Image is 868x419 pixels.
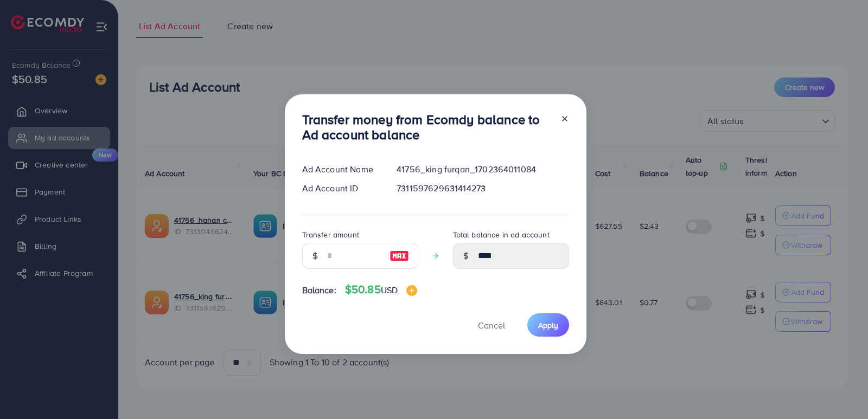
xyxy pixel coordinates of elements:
div: 7311597629631414273 [388,182,577,195]
label: Transfer amount [302,229,359,240]
h4: $50.85 [345,283,417,296]
div: Ad Account Name [293,163,388,176]
h3: Transfer money from Ecomdy balance to Ad account balance [302,112,552,143]
img: image [406,285,417,296]
span: Balance: [302,284,336,296]
label: Total balance in ad account [453,229,550,240]
span: Cancel [478,319,505,331]
span: USD [381,284,398,296]
div: 41756_king furqan_1702364011084 [388,163,577,176]
img: image [390,249,409,262]
button: Cancel [464,313,519,337]
iframe: Chat [822,370,860,411]
span: Apply [538,320,558,331]
button: Apply [527,313,569,337]
div: Ad Account ID [293,182,388,195]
